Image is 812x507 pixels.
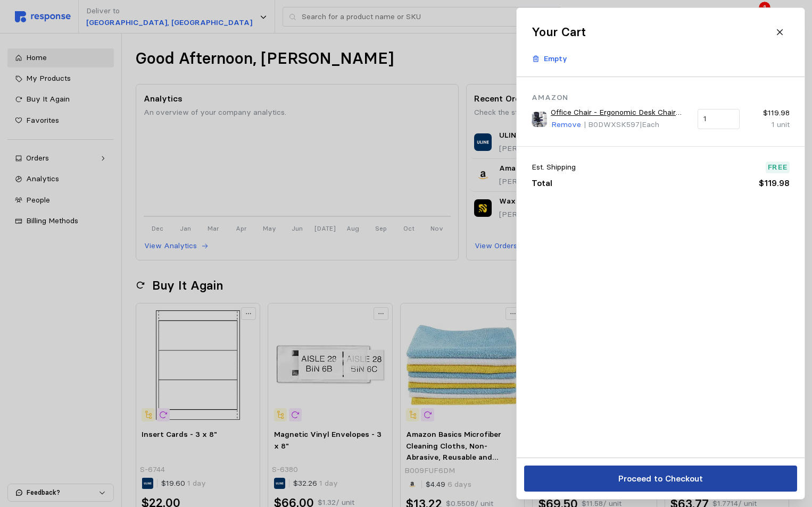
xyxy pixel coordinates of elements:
span: | B0DWXSK597 [583,120,639,129]
h2: Your Cart [532,24,586,40]
img: 71Kbw8rzniL._AC_SX679_.jpg [532,112,547,127]
p: Empty [544,53,567,65]
p: Remove [551,119,581,131]
p: Est. Shipping [532,162,576,173]
p: 1 unit [747,119,789,131]
p: Total [532,176,552,190]
p: Free [767,162,788,173]
button: Remove [551,119,582,131]
p: $119.98 [747,107,789,119]
button: Proceed to Checkout [524,466,797,492]
input: Qty [703,109,733,129]
span: | Each [639,120,659,129]
p: Amazon [532,92,790,104]
a: Office Chair - Ergonomic Desk Chair with Adjustable Lumbar Support, Mesh Computer Chair, Executiv... [551,107,690,119]
p: $119.98 [758,176,789,190]
p: Proceed to Checkout [618,472,702,485]
button: Empty [526,49,573,69]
